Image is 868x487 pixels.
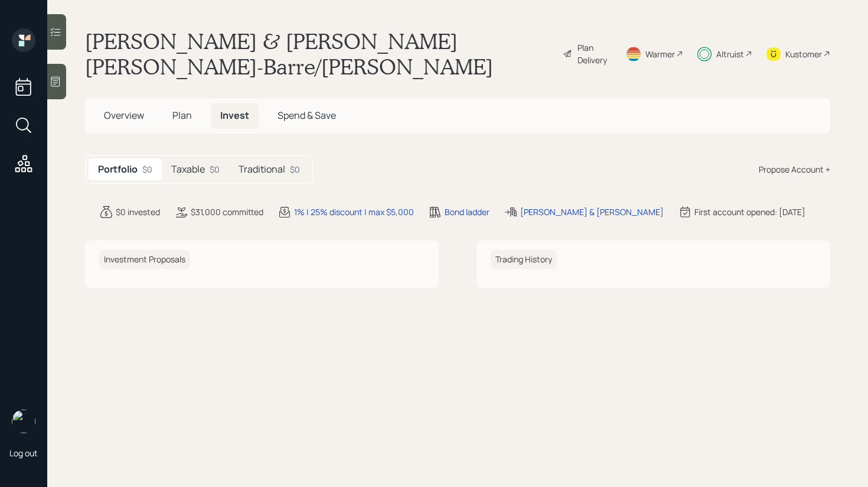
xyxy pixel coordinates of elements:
[85,28,553,79] h1: [PERSON_NAME] & [PERSON_NAME] [PERSON_NAME]-Barre/[PERSON_NAME]
[9,447,38,459] div: Log out
[290,163,300,176] div: $0
[645,48,675,60] div: Warmer
[785,48,822,60] div: Kustomer
[491,250,557,270] h6: Trading History
[171,164,205,175] h5: Taxable
[12,410,35,433] img: retirable_logo.png
[172,109,192,122] span: Plan
[716,48,744,60] div: Altruist
[191,206,263,218] div: $31,000 committed
[239,164,285,175] h5: Traditional
[116,206,160,218] div: $0 invested
[104,109,144,122] span: Overview
[294,206,414,218] div: 1% | 25% discount | max $5,000
[694,206,805,218] div: First account opened: [DATE]
[142,163,152,176] div: $0
[520,206,664,218] div: [PERSON_NAME] & [PERSON_NAME]
[445,206,490,218] div: Bond ladder
[99,250,190,270] h6: Investment Proposals
[220,109,249,122] span: Invest
[577,41,611,66] div: Plan Delivery
[278,109,336,122] span: Spend & Save
[98,164,138,175] h5: Portfolio
[759,163,830,176] div: Propose Account +
[210,163,220,176] div: $0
